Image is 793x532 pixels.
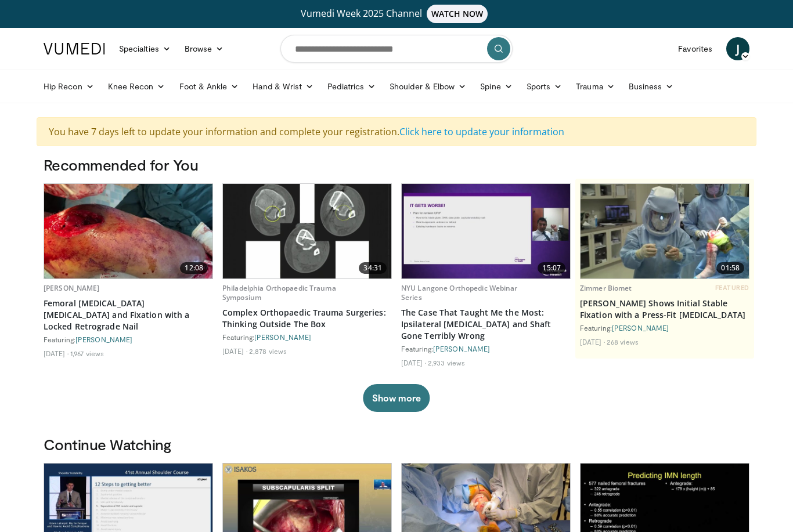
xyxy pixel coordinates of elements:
[180,262,208,274] span: 12:08
[37,75,101,98] a: Hip Recon
[359,262,387,274] span: 34:31
[580,298,749,321] a: [PERSON_NAME] Shows Initial Stable Fixation with a Press-Fit [MEDICAL_DATA]
[538,262,565,274] span: 15:07
[716,262,744,274] span: 01:58
[580,337,605,346] li: [DATE]
[178,37,231,60] a: Browse
[427,5,488,23] span: WATCH NOW
[44,435,749,454] h3: Continue Watching
[280,35,513,63] input: Search topics, interventions
[383,75,473,98] a: Shoulder & Elbow
[580,283,632,293] a: Zimmer Biomet
[70,349,104,358] li: 1,967 views
[44,184,212,278] img: 51d49f8e-478e-4c1b-9d46-2b431b0d600b.620x360_q85_upscale.jpg
[101,75,172,98] a: Knee Recon
[363,384,430,412] button: Show more
[612,324,669,332] a: [PERSON_NAME]
[254,333,311,341] a: [PERSON_NAME]
[44,184,212,278] a: 12:08
[402,184,570,278] img: 85b3470d-146c-49c2-8d24-86483f65a219.620x360_q85_upscale.jpg
[223,184,391,278] a: 34:31
[44,43,105,55] img: VuMedi Logo
[520,75,569,98] a: Sports
[112,37,178,60] a: Specialties
[399,125,564,138] a: Click here to update your information
[222,283,336,302] a: Philadelphia Orthopaedic Trauma Symposium
[44,349,69,358] li: [DATE]
[246,75,320,98] a: Hand & Wrist
[37,117,756,146] div: You have 7 days left to update your information and complete your registration.
[320,75,383,98] a: Pediatrics
[428,358,465,367] li: 2,933 views
[433,345,490,353] a: [PERSON_NAME]
[580,323,749,332] div: Featuring:
[223,184,391,278] img: ef490566-bff6-4c49-9147-5f97bf753900.620x360_q85_upscale.jpg
[44,298,213,332] a: Femoral [MEDICAL_DATA] [MEDICAL_DATA] and Fixation with a Locked Retrograde Nail
[44,335,213,344] div: Featuring:
[402,184,570,278] a: 15:07
[44,283,100,293] a: [PERSON_NAME]
[581,184,749,278] img: 6bc46ad6-b634-4876-a934-24d4e08d5fac.620x360_q85_upscale.jpg
[401,283,518,302] a: NYU Langone Orthopedic Webinar Series
[222,332,392,342] div: Featuring:
[222,307,392,330] a: Complex Orthopaedic Trauma Surgeries: Thinking Outside The Box
[473,75,519,98] a: Spine
[45,5,748,23] a: Vumedi Week 2025 ChannelWATCH NOW
[401,307,571,342] a: The Case That Taught Me the Most: Ipsilateral [MEDICAL_DATA] and Shaft Gone Terribly Wrong
[726,37,749,60] a: J
[401,358,426,367] li: [DATE]
[622,75,681,98] a: Business
[607,337,639,346] li: 268 views
[569,75,622,98] a: Trauma
[172,75,246,98] a: Foot & Ankle
[671,37,719,60] a: Favorites
[581,184,749,278] a: 01:58
[75,335,132,343] a: [PERSON_NAME]
[222,346,247,356] li: [DATE]
[715,284,749,292] span: FEATURED
[249,346,287,356] li: 2,878 views
[44,155,749,174] h3: Recommended for You
[401,344,571,353] div: Featuring:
